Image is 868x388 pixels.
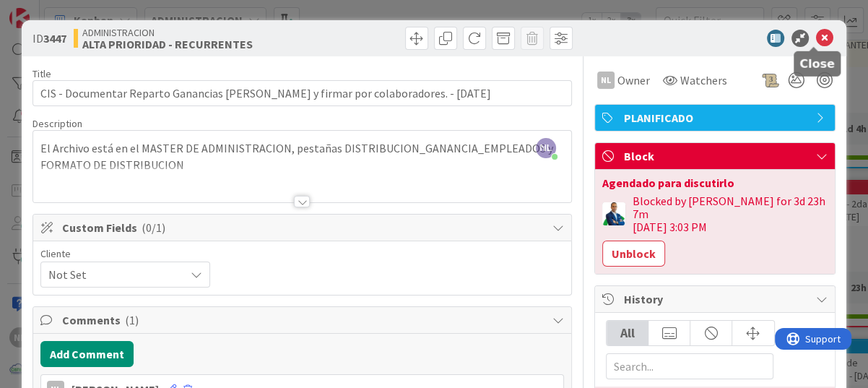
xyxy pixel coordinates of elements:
[43,31,66,46] b: 3447
[606,353,773,379] input: Search...
[624,147,809,165] span: Block
[624,290,809,308] span: History
[602,202,625,225] img: GA
[633,194,828,233] div: Blocked by [PERSON_NAME] for 3d 23h 7m [DATE] 3:03 PM
[624,109,809,126] span: PLANIFICADO
[597,72,615,89] div: NL
[125,313,139,327] span: ( 1 )
[32,30,66,47] span: ID
[602,177,828,189] div: Agendado para discutirlo
[40,249,210,259] div: Cliente
[32,117,82,130] span: Description
[40,341,134,367] button: Add Comment
[607,321,648,345] div: All
[62,219,545,236] span: Custom Fields
[62,311,545,329] span: Comments
[142,220,165,235] span: ( 0/1 )
[32,67,51,80] label: Title
[32,80,572,106] input: type card name here...
[680,72,727,89] span: Watchers
[82,27,253,38] span: ADMINISTRACION
[799,57,835,71] h5: Close
[617,72,650,89] span: Owner
[40,140,564,173] p: El Archivo está en el MASTER DE ADMINISTRACION, pestañas DISTRIBUCION_GANANCIA_EMPLEADOS y FORMAT...
[48,264,178,285] span: Not Set
[536,138,556,158] span: NL
[602,241,665,267] button: Unblock
[82,38,253,50] b: ALTA PRIORIDAD - RECURRENTES
[30,2,66,20] span: Support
